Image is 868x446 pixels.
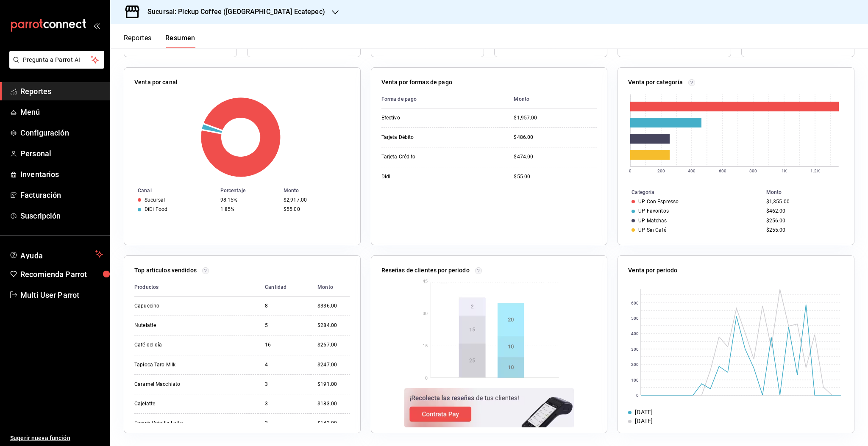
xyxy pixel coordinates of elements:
[381,134,466,141] div: Tarjeta Débito
[766,208,840,214] div: $462.00
[265,381,304,388] div: 3
[9,51,104,69] button: Pregunta a Parrot AI
[635,417,653,426] div: [DATE]
[638,199,679,205] div: UP Con Espresso
[134,302,219,310] div: Capuccino
[514,153,597,161] div: $474.00
[265,322,304,329] div: 5
[381,114,466,122] div: Efectivo
[317,322,350,329] div: $284.00
[284,197,347,203] div: $2,917.00
[631,362,639,367] text: 200
[317,361,350,368] div: $247.00
[165,34,195,48] button: Resumen
[20,148,103,159] span: Personal
[514,134,597,141] div: $486.00
[636,393,639,398] text: 0
[766,218,840,224] div: $256.00
[265,361,304,368] div: 4
[134,322,219,329] div: Nutelatte
[134,400,219,407] div: Cajelatte
[628,78,683,87] p: Venta por categoría
[514,114,597,122] div: $1,957.00
[134,278,258,296] th: Productos
[124,186,217,195] th: Canal
[284,206,347,212] div: $55.00
[631,301,639,305] text: 600
[317,381,350,388] div: $191.00
[631,316,639,321] text: 500
[145,206,167,212] div: DiDi Food
[124,34,152,48] button: Reportes
[311,278,350,296] th: Monto
[20,86,103,97] span: Reportes
[20,189,103,201] span: Facturación
[317,341,350,349] div: $267.00
[217,186,280,195] th: Porcentaje
[258,278,311,296] th: Cantidad
[635,408,653,417] div: [DATE]
[628,266,677,275] p: Venta por periodo
[631,347,639,352] text: 300
[317,400,350,407] div: $183.00
[20,106,103,118] span: Menú
[20,249,92,259] span: Ayuda
[638,208,669,214] div: UP Favoritos
[134,341,219,349] div: Café del día
[6,61,104,70] a: Pregunta a Parrot AI
[220,206,277,212] div: 1.85%
[631,378,639,382] text: 100
[782,169,787,173] text: 1K
[23,55,91,64] span: Pregunta a Parrot AI
[20,210,103,222] span: Suscripción
[381,266,470,275] p: Reseñas de clientes por periodo
[763,188,854,197] th: Monto
[141,7,325,17] h3: Sucursal: Pickup Coffee ([GEOGRAPHIC_DATA] Ecatepec)
[145,197,165,203] div: Sucursal
[688,169,696,173] text: 400
[134,361,219,368] div: Tapioca Taro Milk
[507,90,597,108] th: Monto
[20,127,103,139] span: Configuración
[631,331,639,336] text: 400
[638,218,667,224] div: UP Matchas
[811,169,820,173] text: 1.2K
[381,78,452,87] p: Venta por formas de pago
[134,381,219,388] div: Caramel Macchiato
[657,169,665,173] text: 200
[20,269,103,280] span: Recomienda Parrot
[618,188,762,197] th: Categoría
[381,173,466,180] div: Didi
[134,78,178,87] p: Venta por canal
[93,22,100,29] button: open_drawer_menu
[638,227,666,233] div: UP Sin Café
[220,197,277,203] div: 98.15%
[265,302,304,310] div: 8
[766,227,840,233] div: $255.00
[514,173,597,180] div: $55.00
[381,90,507,108] th: Forma de pago
[265,400,304,407] div: 3
[10,434,103,443] span: Sugerir nueva función
[134,420,219,427] div: French Vainilla Latte
[134,266,197,275] p: Top artículos vendidos
[265,420,304,427] div: 2
[317,420,350,427] div: $142.00
[265,341,304,349] div: 16
[317,302,350,310] div: $336.00
[629,169,632,173] text: 0
[20,169,103,180] span: Inventarios
[749,169,757,173] text: 800
[280,186,360,195] th: Monto
[20,289,103,301] span: Multi User Parrot
[381,153,466,161] div: Tarjeta Crédito
[766,199,840,205] div: $1,355.00
[124,34,195,48] div: navigation tabs
[719,169,726,173] text: 600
